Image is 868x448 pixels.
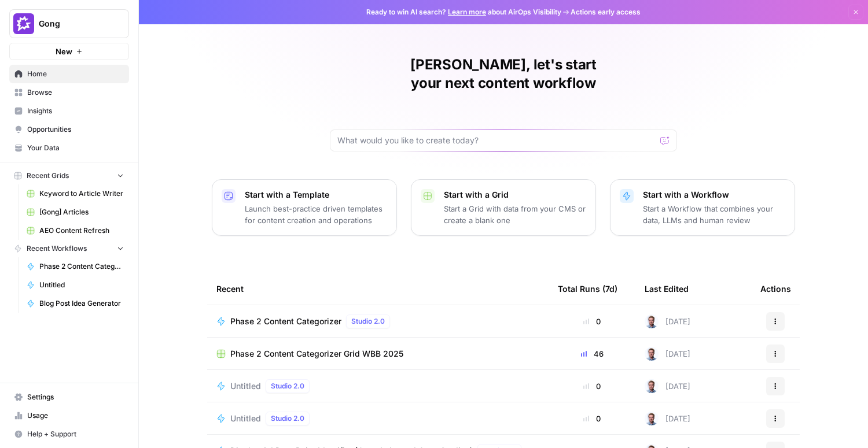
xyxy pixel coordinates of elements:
span: [Gong] Articles [39,207,124,217]
span: Keyword to Article Writer [39,188,124,199]
a: Keyword to Article Writer [21,184,129,203]
span: Untitled [230,380,261,392]
div: Total Runs (7d) [558,273,617,305]
div: 0 [558,380,626,392]
span: Studio 2.0 [271,413,304,424]
span: Insights [27,106,124,116]
a: [Gong] Articles [21,203,129,221]
span: Phase 2 Content Categorizer [230,316,341,327]
p: Start a Grid with data from your CMS or create a blank one [444,203,586,226]
a: Browse [9,83,129,102]
span: Ready to win AI search? about AirOps Visibility [366,7,561,17]
div: [DATE] [645,412,690,425]
a: Your Data [9,139,129,157]
a: Learn more [448,8,486,16]
div: Recent [216,273,539,305]
input: What would you like to create today? [337,135,656,146]
a: Insights [9,102,129,120]
div: [DATE] [645,314,690,328]
button: Workspace: Gong [9,9,129,38]
span: Recent Workflows [27,243,87,254]
span: Untitled [39,280,124,290]
img: bf076u973kud3p63l3g8gndu11n6 [645,314,659,328]
button: New [9,43,129,60]
img: bf076u973kud3p63l3g8gndu11n6 [645,412,659,425]
span: Actions early access [571,7,641,17]
a: Usage [9,406,129,425]
div: 0 [558,413,626,424]
a: Untitled [21,276,129,294]
span: Phase 2 Content Categorizer [39,261,124,272]
span: Phase 2 Content Categorizer Grid WBB 2025 [230,348,403,360]
button: Start with a WorkflowStart a Workflow that combines your data, LLMs and human review [610,179,795,236]
img: bf076u973kud3p63l3g8gndu11n6 [645,347,659,361]
p: Launch best-practice driven templates for content creation and operations [245,203,387,226]
div: Actions [760,273,791,305]
button: Help + Support [9,425,129,443]
span: Recent Grids [27,171,69,181]
p: Start with a Workflow [643,189,785,201]
span: Home [27,69,124,79]
img: Gong Logo [13,13,34,34]
button: Recent Workflows [9,240,129,257]
span: Browse [27,87,124,98]
a: Home [9,65,129,83]
img: bf076u973kud3p63l3g8gndu11n6 [645,379,659,393]
span: Opportunities [27,124,124,135]
div: 0 [558,316,626,327]
a: Settings [9,388,129,406]
a: Opportunities [9,120,129,139]
p: Start a Workflow that combines your data, LLMs and human review [643,203,785,226]
span: Gong [39,18,109,29]
span: Studio 2.0 [271,381,304,391]
div: [DATE] [645,379,690,393]
span: Usage [27,410,124,421]
span: Help + Support [27,429,124,439]
span: New [56,46,72,57]
a: Phase 2 Content Categorizer [21,257,129,276]
h1: [PERSON_NAME], let's start your next content workflow [330,55,677,92]
span: AEO Content Refresh [39,225,124,236]
span: Your Data [27,143,124,153]
div: [DATE] [645,347,690,361]
p: Start with a Template [245,189,387,201]
span: Studio 2.0 [351,316,385,327]
button: Start with a TemplateLaunch best-practice driven templates for content creation and operations [212,179,397,236]
a: AEO Content Refresh [21,221,129,240]
div: 46 [558,348,626,360]
span: Untitled [230,413,261,424]
span: Blog Post Idea Generator [39,298,124,309]
a: UntitledStudio 2.0 [216,379,539,393]
button: Recent Grids [9,167,129,184]
a: Phase 2 Content Categorizer Grid WBB 2025 [216,348,539,360]
span: Settings [27,392,124,402]
div: Last Edited [645,273,689,305]
button: Start with a GridStart a Grid with data from your CMS or create a blank one [411,179,596,236]
a: Phase 2 Content CategorizerStudio 2.0 [216,314,539,328]
p: Start with a Grid [444,189,586,201]
a: UntitledStudio 2.0 [216,412,539,425]
a: Blog Post Idea Generator [21,294,129,313]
